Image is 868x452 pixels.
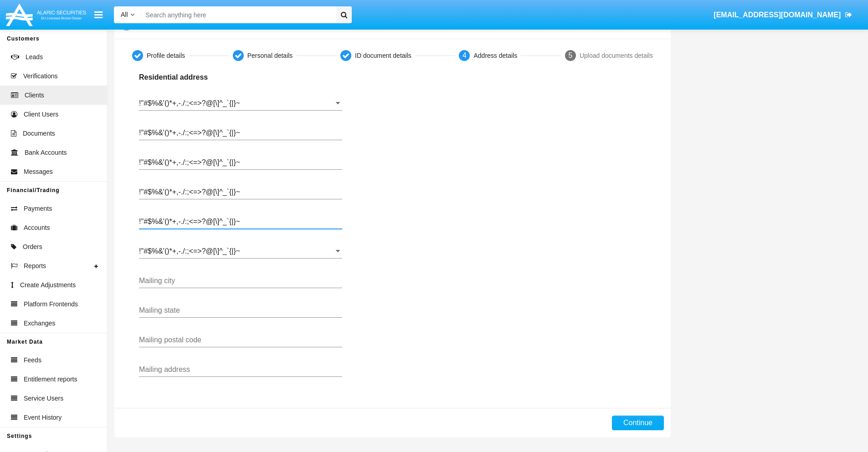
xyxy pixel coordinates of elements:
img: Logo image [5,1,87,28]
span: 4 [462,51,467,59]
span: Service Users [24,394,63,403]
div: ID document details [355,51,411,61]
span: Client Users [24,110,58,119]
div: Profile details [147,51,185,61]
a: All [114,10,141,20]
span: Platform Frontends [24,300,78,309]
div: Address details [473,51,517,61]
span: Accounts [24,223,50,233]
button: Continue [612,416,664,430]
span: Entitlement reports [24,375,77,384]
span: Bank Accounts [25,148,67,157]
p: Residential address [139,72,342,83]
div: Personal details [247,51,293,61]
span: Leads [26,52,43,62]
span: Create Adjustments [20,280,76,290]
span: Documents [23,129,55,138]
span: Payments [24,204,52,213]
span: All [121,11,128,18]
span: 5 [568,51,572,59]
span: Orders [23,242,42,252]
span: Reports [24,261,46,271]
div: Upload documents details [580,51,653,61]
span: Messages [24,167,53,177]
span: Clients [25,91,44,100]
a: [EMAIL_ADDRESS][DOMAIN_NAME] [709,2,857,28]
span: Feeds [24,356,41,365]
span: Exchanges [24,319,55,328]
span: Event History [24,413,62,422]
span: [EMAIL_ADDRESS][DOMAIN_NAME] [714,11,841,19]
input: Search [141,6,333,23]
span: Verifications [23,71,57,81]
